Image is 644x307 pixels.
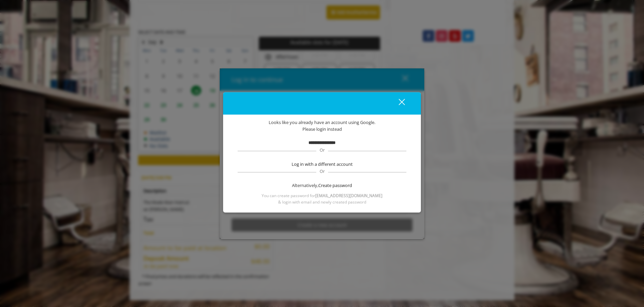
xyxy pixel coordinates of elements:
span: Or [316,147,328,153]
b: [EMAIL_ADDRESS][DOMAIN_NAME] [315,192,382,198]
span: Looks like you already have an account using Google. [269,119,375,126]
div: Alternatively, [237,182,407,189]
span: Please login instead [302,126,342,133]
span: Or [316,168,328,174]
span: Log in with a different account [292,161,353,168]
span: & login with email and newly created password [278,198,366,205]
span: You can create password for [262,192,382,198]
div: close dialog [391,98,404,109]
span: Create password [318,182,352,189]
button: close dialog [386,96,409,110]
